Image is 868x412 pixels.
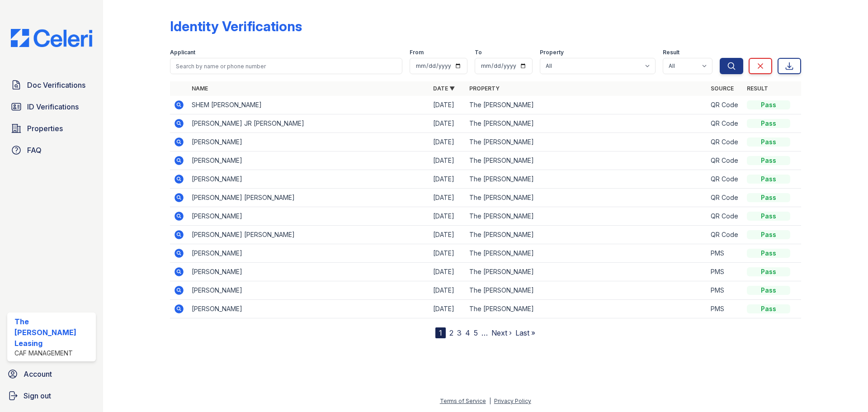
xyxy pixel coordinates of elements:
span: Account [24,369,52,379]
td: [DATE] [429,207,466,226]
td: PMS [707,244,743,263]
span: Sign out [24,390,51,401]
td: [PERSON_NAME] [188,207,429,226]
div: Pass [747,304,790,313]
td: [DATE] [429,226,466,244]
td: [DATE] [429,114,466,133]
div: Pass [747,175,790,184]
div: Pass [747,286,790,295]
td: QR Code [707,114,743,133]
td: The [PERSON_NAME] [466,114,707,133]
a: Sign out [4,387,99,405]
a: Source [711,85,734,92]
div: Pass [747,267,790,276]
div: CAF Management [14,349,92,358]
a: Name [192,85,208,92]
td: [PERSON_NAME] [188,300,429,318]
td: SHEM [PERSON_NAME] [188,96,429,114]
div: Pass [747,249,790,258]
td: [PERSON_NAME] [188,244,429,263]
a: 2 [449,328,453,337]
div: Identity Verifications [170,18,302,34]
td: [DATE] [429,170,466,189]
td: The [PERSON_NAME] [466,226,707,244]
label: From [410,49,424,56]
a: 3 [457,328,462,337]
div: Pass [747,137,790,147]
a: Next › [491,328,512,337]
span: Doc Verifications [27,80,85,90]
div: Pass [747,193,790,202]
td: The [PERSON_NAME] [466,263,707,281]
td: [DATE] [429,300,466,318]
td: [DATE] [429,281,466,300]
td: The [PERSON_NAME] [466,189,707,207]
td: The [PERSON_NAME] [466,244,707,263]
td: [DATE] [429,244,466,263]
td: PMS [707,263,743,281]
a: Properties [7,119,96,137]
a: Property [469,85,500,92]
td: [PERSON_NAME] [188,170,429,189]
td: The [PERSON_NAME] [466,170,707,189]
td: [PERSON_NAME] [188,263,429,281]
a: FAQ [7,141,96,159]
a: 5 [474,328,478,337]
a: Account [4,365,99,383]
div: | [489,398,491,404]
td: The [PERSON_NAME] [466,152,707,170]
td: [PERSON_NAME] [PERSON_NAME] [188,226,429,244]
td: QR Code [707,96,743,114]
a: Date ▼ [433,85,455,92]
a: Result [747,85,768,92]
span: Properties [27,123,63,134]
td: PMS [707,281,743,300]
div: Pass [747,119,790,128]
td: The [PERSON_NAME] [466,207,707,226]
td: QR Code [707,133,743,152]
td: QR Code [707,207,743,226]
td: [PERSON_NAME] JR [PERSON_NAME] [188,114,429,133]
td: [DATE] [429,263,466,281]
td: [PERSON_NAME] [188,281,429,300]
td: [PERSON_NAME] [PERSON_NAME] [188,189,429,207]
td: [DATE] [429,189,466,207]
input: Search by name or phone number [170,58,402,74]
a: 4 [465,328,470,337]
div: The [PERSON_NAME] Leasing [14,316,92,349]
div: Pass [747,212,790,221]
div: Pass [747,156,790,165]
label: To [475,49,482,56]
td: QR Code [707,189,743,207]
td: QR Code [707,226,743,244]
div: 1 [435,327,446,338]
span: ID Verifications [27,101,79,112]
a: Last » [515,328,535,337]
a: Terms of Service [440,398,486,404]
td: QR Code [707,152,743,170]
span: … [481,327,488,338]
td: [DATE] [429,96,466,114]
td: QR Code [707,170,743,189]
img: CE_Logo_Blue-a8612792a0a2168367f1c8372b55b34899dd931a85d93a1a3d3e32e68fde9ad4.png [4,29,99,47]
td: The [PERSON_NAME] [466,133,707,152]
td: PMS [707,300,743,318]
div: Pass [747,230,790,239]
td: The [PERSON_NAME] [466,96,707,114]
td: [PERSON_NAME] [188,133,429,152]
td: The [PERSON_NAME] [466,300,707,318]
td: [DATE] [429,133,466,152]
label: Property [540,49,564,56]
label: Result [663,49,679,56]
td: The [PERSON_NAME] [466,281,707,300]
td: [DATE] [429,152,466,170]
a: Doc Verifications [7,76,96,94]
a: ID Verifications [7,98,96,116]
label: Applicant [170,49,195,56]
span: FAQ [27,145,42,156]
td: [PERSON_NAME] [188,152,429,170]
div: Pass [747,100,790,109]
a: Privacy Policy [494,398,531,404]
